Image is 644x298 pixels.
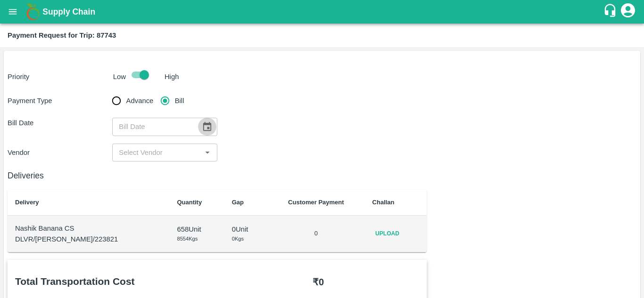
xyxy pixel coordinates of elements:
h6: Deliveries [8,169,427,182]
p: Nashik Banana CS [15,223,162,234]
p: High [165,72,179,82]
p: DLVR/[PERSON_NAME]/223821 [15,234,162,244]
button: Open [201,146,214,159]
b: Payment Request for Trip: 87743 [8,32,116,39]
p: Vendor [8,147,112,158]
span: 8554 Kgs [177,236,198,242]
p: Payment Type [8,96,112,106]
input: Select Vendor [115,146,198,159]
b: Quantity [177,199,202,206]
button: Choose date [198,118,216,136]
img: logo [24,2,42,21]
span: Upload [372,227,403,241]
p: 0 Unit [232,224,260,234]
b: Gap [232,199,244,206]
span: Bill [175,96,184,106]
b: Total Transportation Cost [15,276,135,287]
div: customer-support [603,3,619,20]
p: Bill Date [8,118,112,128]
button: open drawer [2,1,24,23]
span: Advance [126,96,154,106]
b: Customer Payment [288,199,344,206]
a: Supply Chain [42,5,603,18]
input: Bill Date [112,118,194,136]
b: Supply Chain [42,7,95,16]
span: 0 Kgs [232,236,244,242]
p: 658 Unit [177,224,216,234]
b: ₹ 0 [313,277,324,287]
p: Low [113,72,126,82]
p: Priority [8,72,109,82]
b: Challan [372,199,395,206]
td: 0 [267,216,364,252]
b: Delivery [15,199,39,206]
div: account of current user [619,2,636,22]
